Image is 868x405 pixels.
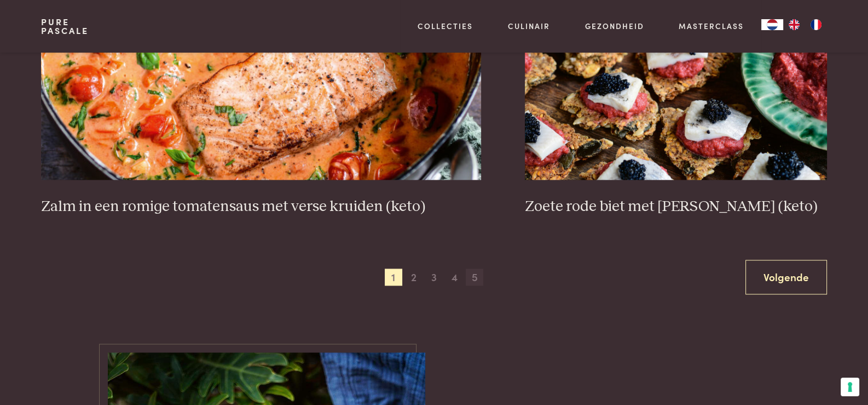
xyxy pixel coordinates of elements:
ul: Language list [783,19,827,30]
h3: Zoete rode biet met [PERSON_NAME] (keto) [525,197,827,216]
div: Language [761,19,783,30]
span: 1 [385,269,402,286]
a: Volgende [745,260,827,294]
a: Collecties [418,20,473,32]
aside: Language selected: Nederlands [761,19,827,30]
a: Gezondheid [585,20,644,32]
a: NL [761,19,783,30]
a: Culinair [508,20,550,32]
span: 3 [425,269,443,286]
a: Masterclass [679,20,744,32]
h3: Zalm in een romige tomatensaus met verse kruiden (keto) [41,197,482,216]
span: 5 [466,269,483,286]
span: 4 [445,269,463,286]
button: Uw voorkeuren voor toestemming voor trackingtechnologieën [841,378,859,396]
a: PurePascale [41,18,89,35]
a: FR [805,19,827,30]
span: 2 [405,269,423,286]
a: EN [783,19,805,30]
